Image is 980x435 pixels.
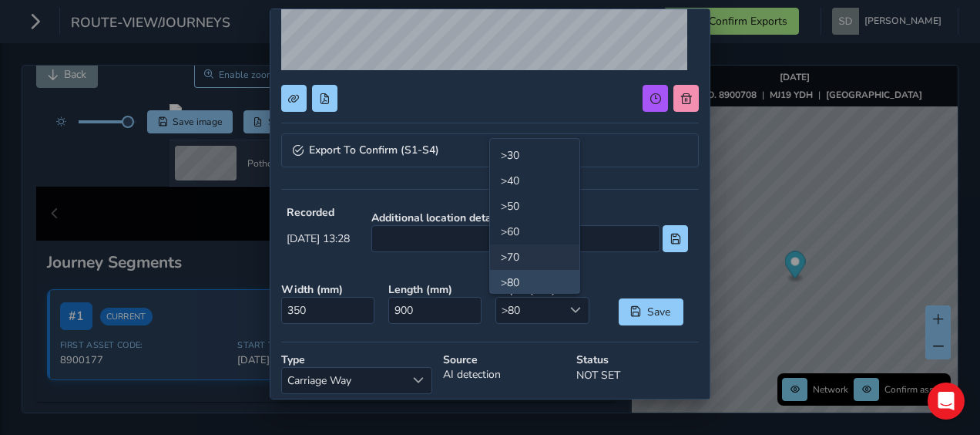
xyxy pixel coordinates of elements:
li: >30 [490,143,579,168]
li: >50 [490,194,579,219]
span: [DATE] 13:28 [287,231,350,246]
a: Expand [281,133,699,167]
li: >60 [490,219,579,244]
span: Carriage Way [282,368,406,393]
span: Export To Confirm (S1-S4) [309,145,439,156]
p: NOT SET [576,367,699,383]
li: >70 [490,244,579,270]
strong: Width ( mm ) [281,282,378,297]
strong: Length ( mm ) [388,282,485,297]
strong: Status [576,352,699,367]
li: >40 [490,168,579,194]
strong: Additional location details [371,211,688,225]
div: [GEOGRAPHIC_DATA] [490,394,704,434]
span: >80 [496,298,563,323]
strong: Source [443,352,566,367]
span: Save [646,305,672,319]
strong: Type [281,352,432,367]
button: Save [619,298,683,325]
strong: Recorded [287,205,350,220]
div: 8900708 [276,394,490,434]
li: >80 [490,270,579,295]
div: AI detection [438,347,571,400]
div: Select a type [406,368,431,393]
div: Open Intercom Messenger [928,383,965,420]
